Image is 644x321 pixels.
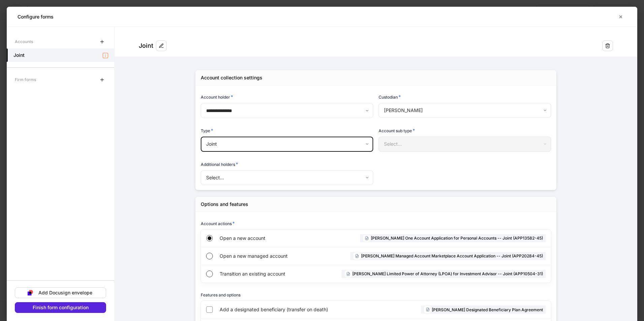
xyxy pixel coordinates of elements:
h6: Account actions [201,220,235,227]
h6: Custodian [379,94,401,100]
h6: [PERSON_NAME] Designated Beneficiary Plan Agreement [432,307,543,313]
button: Finish form configuration [15,302,106,313]
span: Transition an existing account [220,271,308,277]
span: Open a new account [220,235,308,242]
div: Add Docusign envelope [38,290,92,295]
h6: Features and options [201,292,240,298]
div: Accounts [15,36,33,47]
div: Options and features [201,201,248,208]
a: Joint [7,48,114,62]
h6: Type [201,127,213,134]
div: [PERSON_NAME] Managed Account Marketplace Account Application -- Joint (APP20284-45) [350,252,546,260]
div: Joint [201,137,373,151]
div: Finish form configuration [33,305,89,310]
div: Joint [139,42,153,50]
div: [PERSON_NAME] [379,103,551,118]
span: Add a designated beneficiary (transfer on death) [220,306,369,313]
h5: Joint [13,52,25,59]
div: Firm forms [15,74,36,85]
div: [PERSON_NAME] One Account Application for Personal Accounts -- Joint (APP13582-45) [360,234,546,242]
button: Add Docusign envelope [15,287,106,298]
div: Select... [379,137,551,151]
h6: Additional holders [201,161,238,168]
h6: Account holder [201,94,233,100]
div: Account collection settings [201,74,262,81]
h5: Configure forms [18,13,54,20]
div: Select... [201,170,373,185]
span: Open a new managed account [220,253,314,259]
div: [PERSON_NAME] Limited Power of Attorney (LPOA) for Investment Advisor -- Joint (APP10504-31) [342,270,546,278]
h6: Account sub type [379,127,415,134]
